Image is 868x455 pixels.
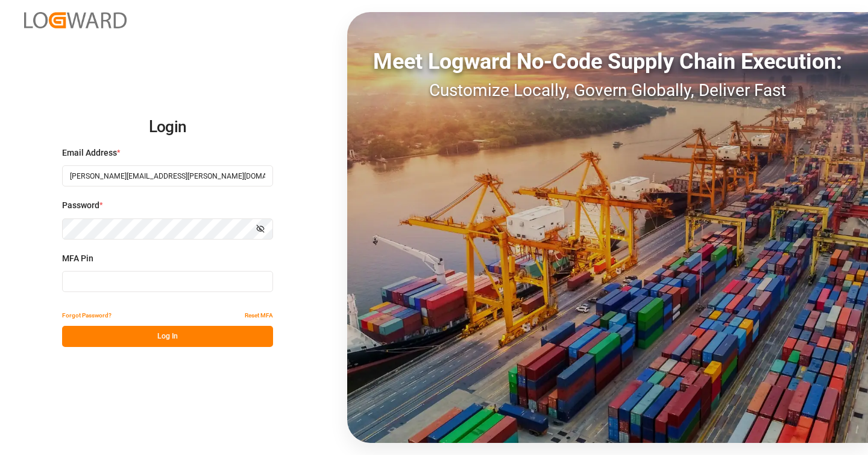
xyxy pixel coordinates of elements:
span: Password [62,199,99,212]
button: Reset MFA [245,305,273,326]
h2: Login [62,108,273,147]
span: Email Address [62,147,117,159]
button: Log In [62,326,273,347]
img: Logward_new_orange.png [24,12,127,28]
div: Customize Locally, Govern Globally, Deliver Fast [347,78,868,103]
input: Enter your email [62,165,273,186]
button: Forgot Password? [62,305,112,326]
div: Meet Logward No-Code Supply Chain Execution: [347,45,868,78]
span: MFA Pin [62,252,93,265]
